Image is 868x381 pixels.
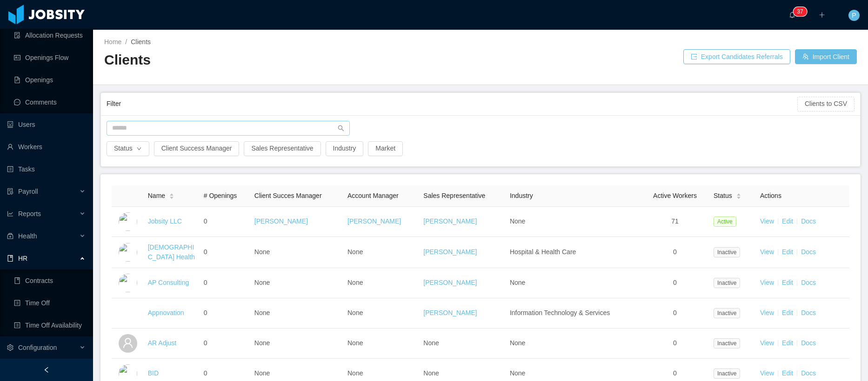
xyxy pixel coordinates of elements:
[347,339,363,347] span: None
[347,192,399,199] span: Account Manager
[423,248,477,256] a: [PERSON_NAME]
[714,278,740,288] span: Inactive
[254,279,270,286] span: None
[760,279,774,286] a: View
[7,138,86,156] a: icon: userWorkers
[148,243,195,261] a: [DEMOGRAPHIC_DATA] Health
[782,279,793,286] a: Edit
[347,369,363,377] span: None
[760,369,774,377] a: View
[119,243,137,262] img: 6a8e90c0-fa44-11e7-aaa7-9da49113f530_5a5d50e77f870-400w.png
[782,248,793,256] a: Edit
[148,279,189,286] a: AP Consulting
[338,125,344,131] i: icon: search
[14,93,86,112] a: icon: messageComments
[254,309,270,316] span: None
[7,210,13,217] i: icon: line-chart
[18,210,41,217] span: Reports
[714,338,740,348] span: Inactive
[714,217,736,227] span: Active
[368,141,403,156] button: Market
[254,369,270,377] span: None
[800,7,803,16] p: 7
[640,328,710,359] td: 0
[104,38,121,46] a: Home
[14,48,86,67] a: icon: idcardOpenings Flow
[510,192,533,199] span: Industry
[14,316,86,335] a: icon: profileTime Off Availability
[640,298,710,328] td: 0
[104,51,481,70] h2: Clients
[148,339,176,347] a: AR Adjust
[782,217,793,225] a: Edit
[244,141,320,156] button: Sales Representative
[423,369,439,377] span: None
[683,49,790,64] button: icon: exportExport Candidates Referrals
[148,217,182,225] a: Jobsity LLC
[760,217,774,225] a: View
[423,279,477,286] a: [PERSON_NAME]
[148,369,159,377] a: BID
[782,339,793,347] a: Edit
[801,339,816,347] a: Docs
[18,344,57,351] span: Configuration
[640,268,710,298] td: 0
[347,309,363,316] span: None
[148,191,165,201] span: Name
[510,248,576,256] span: Hospital & Health Care
[125,38,127,46] span: /
[423,309,477,316] a: [PERSON_NAME]
[714,247,740,257] span: Inactive
[347,217,401,225] a: [PERSON_NAME]
[653,192,697,199] span: Active Workers
[254,192,322,199] span: Client Succes Manager
[801,217,816,225] a: Docs
[7,255,13,262] i: icon: book
[801,309,816,316] a: Docs
[119,274,137,292] img: 6a95fc60-fa44-11e7-a61b-55864beb7c96_5a5d513336692-400w.png
[169,192,174,198] div: Sort
[7,344,13,351] i: icon: setting
[14,271,86,290] a: icon: bookContracts
[200,207,251,237] td: 0
[200,328,251,359] td: 0
[714,368,740,379] span: Inactive
[736,192,741,195] i: icon: caret-up
[119,304,137,322] img: 6a96eda0-fa44-11e7-9f69-c143066b1c39_5a5d5161a4f93-400w.png
[510,339,525,347] span: None
[107,95,797,112] div: Filter
[510,309,610,316] span: Information Technology & Services
[423,339,439,347] span: None
[169,196,174,198] i: icon: caret-down
[347,248,363,256] span: None
[148,309,184,316] a: Appnovation
[760,309,774,316] a: View
[169,192,174,195] i: icon: caret-up
[510,369,525,377] span: None
[510,279,525,286] span: None
[782,369,793,377] a: Edit
[200,298,251,328] td: 0
[14,71,86,89] a: icon: file-textOpenings
[131,38,151,46] span: Clients
[18,232,37,240] span: Health
[819,12,825,18] i: icon: plus
[423,192,485,199] span: Sales Representative
[254,217,308,225] a: [PERSON_NAME]
[797,7,800,16] p: 3
[200,237,251,268] td: 0
[801,248,816,256] a: Docs
[760,192,781,199] span: Actions
[200,268,251,298] td: 0
[852,10,856,21] span: P
[789,12,795,18] i: icon: bell
[254,248,270,256] span: None
[204,192,237,199] span: # Openings
[793,7,807,16] sup: 37
[107,141,149,156] button: Statusicon: down
[122,337,134,348] i: icon: user
[347,279,363,286] span: None
[119,212,137,231] img: dc41d540-fa30-11e7-b498-73b80f01daf1_657caab8ac997-400w.png
[7,233,13,239] i: icon: medicine-box
[714,191,732,201] span: Status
